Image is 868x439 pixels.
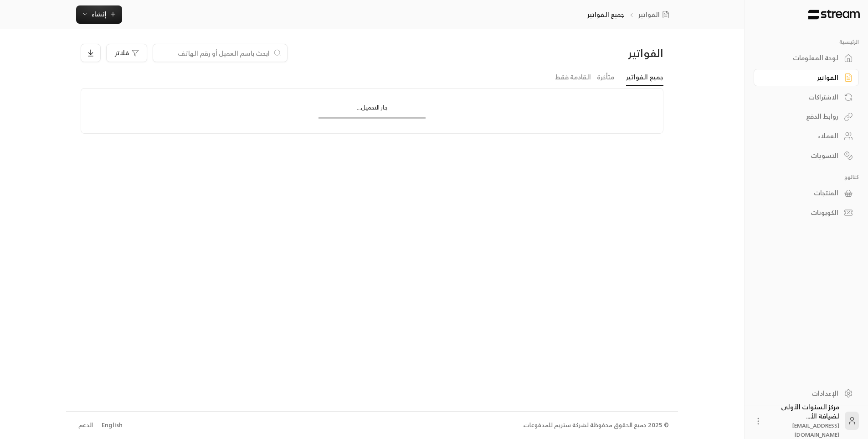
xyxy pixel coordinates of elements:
button: فلاتر [106,44,147,62]
a: التسويات [754,146,859,164]
a: القادمة فقط [555,69,591,85]
span: إنشاء [92,8,107,20]
div: الفواتير [524,46,663,60]
div: الاشتراكات [765,93,838,102]
div: روابط الدفع [765,112,838,121]
div: الإعدادات [765,389,838,398]
div: © 2025 جميع الحقوق محفوظة لشركة ستريم للمدفوعات. [523,421,669,430]
div: مركز السنوات الأولى لضيافة الأ... [768,402,839,439]
p: جميع الفواتير [587,10,625,19]
a: الفواتير [754,69,859,87]
div: جار التحميل... [318,103,426,116]
a: جميع الفواتير [626,69,663,86]
div: الفواتير [765,73,838,82]
div: English [102,421,123,430]
button: إنشاء [76,5,122,24]
div: العملاء [765,131,838,141]
p: كتالوج [754,173,859,181]
a: روابط الدفع [754,108,859,125]
a: الفواتير [638,10,673,19]
div: التسويات [765,151,838,160]
a: الدعم [75,417,96,434]
a: العملاء [754,127,859,145]
a: المنتجات [754,184,859,202]
nav: breadcrumb [587,10,673,19]
div: الكوبونات [765,208,838,217]
img: Logo [807,10,861,20]
span: فلاتر [115,50,129,56]
a: الكوبونات [754,204,859,222]
a: الاشتراكات [754,88,859,106]
input: ابحث باسم العميل أو رقم الهاتف [159,48,270,58]
a: لوحة المعلومات [754,49,859,67]
div: المنتجات [765,188,838,198]
div: لوحة المعلومات [765,53,838,63]
a: الإعدادات [754,384,859,402]
p: الرئيسية [754,38,859,46]
a: متأخرة [597,69,614,85]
